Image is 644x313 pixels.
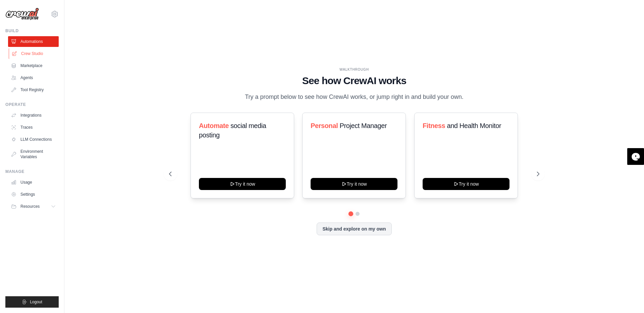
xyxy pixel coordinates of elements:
button: Try it now [311,178,397,190]
div: WALKTHROUGH [169,67,539,72]
span: social media posting [199,122,266,139]
a: Tool Registry [8,84,59,95]
a: Marketplace [8,60,59,71]
a: Automations [8,36,59,47]
div: Operate [5,102,59,107]
span: Fitness [423,122,445,129]
button: Try it now [423,178,509,190]
a: LLM Connections [8,134,59,145]
p: Try a prompt below to see how CrewAI works, or jump right in and build your own. [241,92,467,102]
span: Resources [20,204,40,209]
button: Logout [5,296,59,308]
h1: See how CrewAI works [169,75,539,87]
a: Settings [8,189,59,200]
button: Skip and explore on my own [317,223,391,235]
div: Build [5,28,59,34]
button: Try it now [199,178,286,190]
a: Crew Studio [9,48,59,59]
iframe: Chat Widget [610,281,644,313]
span: Project Manager [340,122,387,129]
a: Integrations [8,110,59,121]
a: Environment Variables [8,146,59,162]
a: Agents [8,72,59,83]
span: Automate [199,122,229,129]
span: and Health Monitor [447,122,501,129]
img: Logo [5,8,39,20]
span: Personal [311,122,338,129]
a: Usage [8,177,59,188]
span: Logout [30,299,42,305]
button: Resources [8,201,59,212]
div: Manage [5,169,59,174]
a: Traces [8,122,59,133]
